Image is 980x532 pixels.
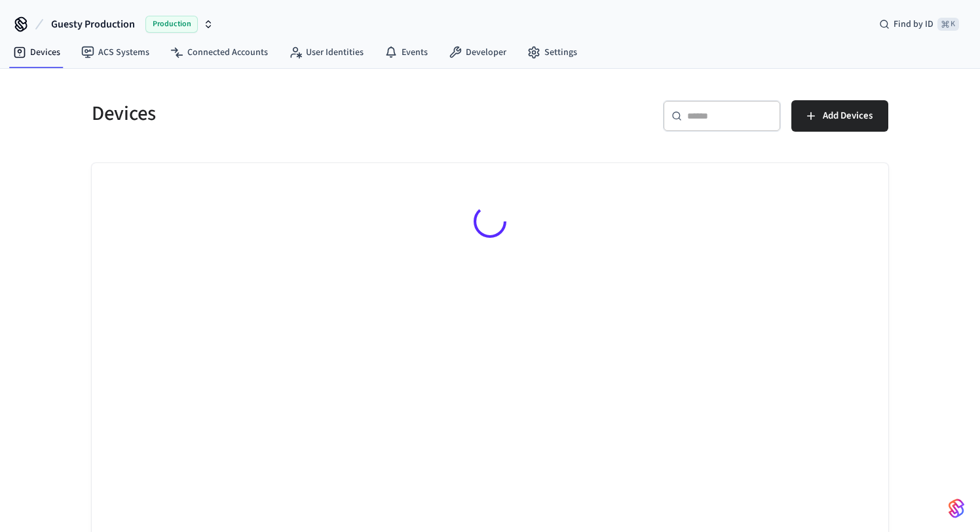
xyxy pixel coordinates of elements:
span: Add Devices [823,107,873,124]
span: ⌘ K [937,18,959,31]
span: Guesty Production [51,16,135,32]
a: ACS Systems [71,41,160,64]
span: Find by ID [894,18,933,31]
a: Settings [517,41,588,64]
a: Events [374,41,438,64]
div: Find by ID⌘ K [869,12,970,36]
a: User Identities [278,41,374,64]
h5: Devices [92,100,482,127]
a: Connected Accounts [160,41,278,64]
a: Developer [438,41,517,64]
img: SeamLogoGradient.69752ec5.svg [949,498,964,519]
button: Add Devices [791,100,888,132]
span: Production [145,16,198,33]
a: Devices [3,41,71,64]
